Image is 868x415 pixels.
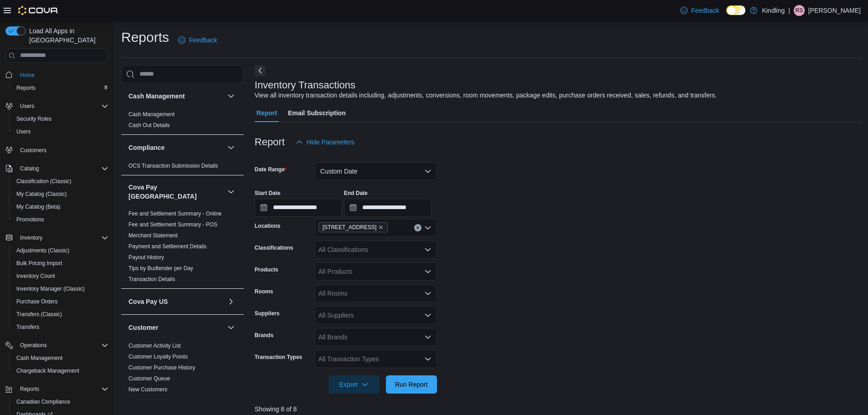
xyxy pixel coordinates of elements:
[315,162,437,180] button: Custom Date
[13,271,108,282] span: Inventory Count
[128,210,222,217] span: Fee and Settlement Summary - Online
[16,115,51,123] span: Security Roles
[226,296,236,307] button: Cova Pay US
[762,5,785,16] p: Kindling
[13,201,108,212] span: My Catalog (Beta)
[2,231,112,244] button: Inventory
[16,84,36,92] span: Reports
[128,221,217,228] a: Fee and Settlement Summary - POS
[307,138,354,147] span: Hide Parameters
[16,145,50,156] a: Customers
[9,113,112,125] button: Security Roles
[794,5,805,16] div: rodri sandoval
[128,183,224,201] button: Cova Pay [GEOGRAPHIC_DATA]
[226,142,236,153] button: Compliance
[128,232,178,239] span: Merchant Statement
[395,380,428,389] span: Run Report
[13,322,43,333] a: Transfers
[121,340,244,399] div: Customer
[9,270,112,282] button: Inventory Count
[20,165,39,172] span: Catalog
[344,199,431,217] input: Press the down key to open a popover containing a calendar.
[13,126,108,137] span: Users
[128,342,181,349] span: Customer Activity List
[13,309,108,320] span: Transfers (Classic)
[16,178,72,185] span: Classification (Classic)
[226,186,236,197] button: Cova Pay [GEOGRAPHIC_DATA]
[16,69,108,81] span: Home
[128,386,167,393] a: New Customers
[329,375,380,394] button: Export
[128,297,168,306] h3: Cova Pay US
[9,282,112,295] button: Inventory Manager (Classic)
[344,190,368,197] label: End Date
[13,396,108,407] span: Canadian Compliance
[424,290,431,297] button: Open list of options
[16,311,62,318] span: Transfers (Classic)
[255,266,278,273] label: Products
[13,365,83,376] a: Chargeback Management
[16,163,108,174] span: Catalog
[128,254,164,261] span: Payout History
[13,296,62,307] a: Purchase Orders
[226,91,236,102] button: Cash Management
[255,405,862,414] p: Showing 8 of 8
[128,143,164,152] h3: Compliance
[13,189,71,200] a: My Catalog (Classic)
[288,104,346,122] span: Email Subscription
[13,283,108,294] span: Inventory Manager (Classic)
[13,245,73,256] a: Adjustments (Classic)
[424,333,431,341] button: Open list of options
[20,385,39,393] span: Reports
[20,342,47,349] span: Operations
[20,234,42,241] span: Inventory
[9,200,112,213] button: My Catalog (Beta)
[2,143,112,157] button: Customers
[16,340,51,351] button: Operations
[121,28,169,46] h1: Reports
[121,208,244,288] div: Cova Pay [GEOGRAPHIC_DATA]
[16,190,67,198] span: My Catalog (Classic)
[13,353,108,364] span: Cash Management
[128,375,170,382] span: Customer Queue
[128,243,206,250] span: Payment and Settlement Details
[691,6,719,15] span: Feedback
[255,222,281,230] label: Locations
[16,163,42,174] button: Catalog
[20,102,34,110] span: Users
[726,5,745,15] input: Dark Mode
[128,163,218,169] a: OCS Transaction Submission Details
[128,297,224,306] button: Cova Pay US
[13,189,108,200] span: My Catalog (Classic)
[424,268,431,275] button: Open list of options
[13,283,88,294] a: Inventory Manager (Classic)
[128,354,188,360] a: Customer Loyalty Points
[20,72,35,79] span: Home
[9,308,112,321] button: Transfers (Classic)
[16,354,62,362] span: Cash Management
[121,109,244,134] div: Cash Management
[9,395,112,408] button: Canadian Compliance
[128,232,178,239] a: Merchant Statement
[226,322,236,333] button: Customer
[9,175,112,188] button: Classification (Classic)
[16,384,43,395] button: Reports
[424,246,431,253] button: Open list of options
[16,232,46,243] button: Inventory
[16,216,44,223] span: Promotions
[318,222,388,232] span: 35 Pine Street
[16,203,61,210] span: My Catalog (Beta)
[13,353,66,364] a: Cash Management
[16,247,69,254] span: Adjustments (Classic)
[13,113,55,124] a: Security Roles
[16,340,108,351] span: Operations
[13,296,108,307] span: Purchase Orders
[13,258,108,269] span: Bulk Pricing Import
[13,322,108,333] span: Transfers
[13,201,64,212] a: My Catalog (Beta)
[16,398,70,405] span: Canadian Compliance
[128,92,185,101] h3: Cash Management
[255,190,281,197] label: Start Date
